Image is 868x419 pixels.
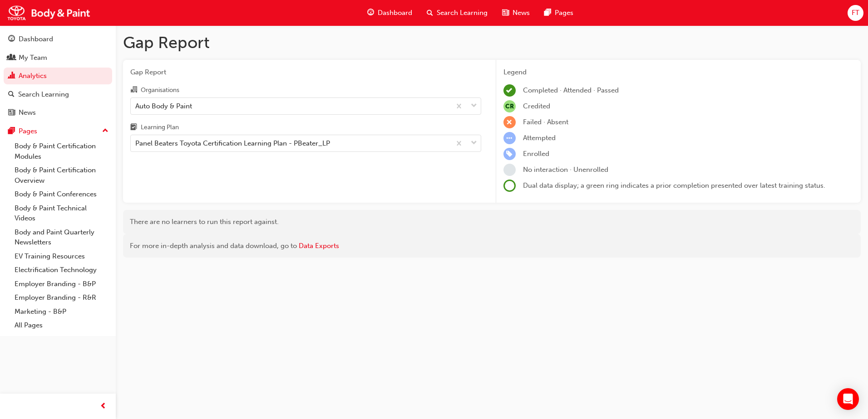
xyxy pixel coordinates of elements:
span: learningRecordVerb_ENROLL-icon [503,148,516,160]
span: News [513,8,530,18]
div: Auto Body & Paint [135,101,192,111]
a: Search Learning [4,86,112,103]
span: learningRecordVerb_COMPLETE-icon [503,84,516,97]
span: pages-icon [544,7,551,19]
span: chart-icon [8,72,15,80]
div: Legend [503,67,854,78]
span: Gap Report [130,67,481,78]
span: pages-icon [8,127,15,136]
span: Dashboard [378,8,412,18]
a: search-iconSearch Learning [419,4,495,22]
span: people-icon [8,54,15,62]
span: No interaction · Unenrolled [523,166,608,174]
span: search-icon [8,91,15,99]
span: guage-icon [367,7,374,19]
span: prev-icon [100,401,107,412]
span: learningRecordVerb_NONE-icon [503,164,516,176]
span: search-icon [427,7,433,19]
button: Pages [4,123,112,140]
div: Organisations [141,86,179,95]
a: Electrification Technology [11,263,112,277]
a: guage-iconDashboard [360,4,419,22]
span: down-icon [471,137,477,149]
a: Marketing - B&P [11,305,112,319]
span: news-icon [502,7,509,19]
div: News [19,107,36,118]
div: Dashboard [19,34,53,44]
a: Body & Paint Technical Videos [11,201,112,225]
span: Completed · Attended · Passed [523,86,619,94]
img: Trak [5,3,93,23]
span: null-icon [503,100,516,112]
a: pages-iconPages [537,4,581,22]
div: There are no learners to run this report against. [123,210,861,234]
a: Dashboard [4,31,112,48]
span: up-icon [102,125,108,137]
div: My Team [19,53,47,63]
span: Failed · Absent [523,118,568,126]
span: learningRecordVerb_ATTEMPT-icon [503,132,516,144]
span: organisation-icon [130,86,137,94]
a: Body and Paint Quarterly Newsletters [11,225,112,249]
span: down-icon [471,100,477,112]
span: learningplan-icon [130,124,137,132]
div: For more in-depth analysis and data download, go to [130,241,854,251]
a: Body & Paint Certification Overview [11,163,112,187]
div: Learning Plan [141,123,179,132]
a: Body & Paint Conferences [11,187,112,201]
a: news-iconNews [495,4,537,22]
span: Pages [555,8,573,18]
div: Open Intercom Messenger [837,388,859,410]
button: FT [848,5,863,21]
a: Body & Paint Certification Modules [11,139,112,163]
span: Credited [523,102,550,110]
span: Dual data display; a green ring indicates a prior completion presented over latest training status. [523,181,825,190]
a: Analytics [4,68,112,84]
div: Panel Beaters Toyota Certification Learning Plan - PBeater_LP [135,138,330,149]
a: News [4,104,112,121]
span: news-icon [8,109,15,117]
a: All Pages [11,318,112,332]
a: Data Exports [299,242,339,250]
span: Attempted [523,134,556,142]
span: Enrolled [523,150,549,158]
a: Employer Branding - B&P [11,277,112,291]
a: EV Training Resources [11,249,112,263]
div: Search Learning [18,89,69,100]
span: guage-icon [8,35,15,44]
span: FT [852,8,859,18]
button: DashboardMy TeamAnalyticsSearch LearningNews [4,29,112,123]
a: My Team [4,49,112,66]
h1: Gap Report [123,33,861,53]
div: Pages [19,126,37,136]
span: Search Learning [437,8,488,18]
span: learningRecordVerb_FAIL-icon [503,116,516,128]
a: Employer Branding - R&R [11,291,112,305]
